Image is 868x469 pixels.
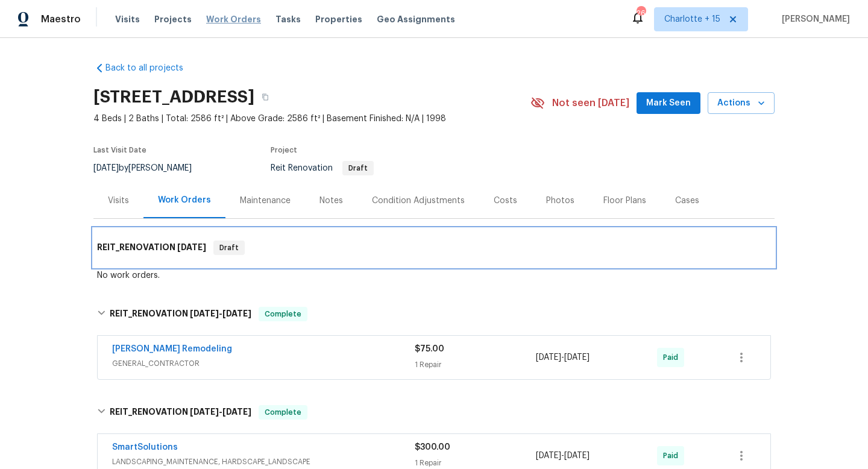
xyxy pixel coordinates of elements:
[536,353,561,362] span: [DATE]
[377,13,455,25] span: Geo Assignments
[112,443,178,452] a: SmartSolutions
[708,92,775,115] button: Actions
[546,195,574,207] div: Photos
[536,452,561,460] span: [DATE]
[663,351,683,364] span: Paid
[158,194,211,206] div: Work Orders
[260,308,306,320] span: Complete
[222,309,251,318] span: [DATE]
[177,243,206,251] span: [DATE]
[494,195,517,207] div: Costs
[112,456,415,468] span: LANDSCAPING_MAINTENANCE, HARDSCAPE_LANDSCAPE
[664,13,720,25] span: Charlotte + 15
[260,406,306,418] span: Complete
[222,408,251,416] span: [DATE]
[190,408,251,416] span: -
[344,165,373,172] span: Draft
[415,359,536,371] div: 1 Repair
[637,7,645,19] div: 264
[93,146,146,154] span: Last Visit Date
[97,241,206,255] h6: REIT_RENOVATION
[552,97,629,109] span: Not seen [DATE]
[108,195,129,207] div: Visits
[536,450,590,462] span: -
[637,92,700,115] button: Mark Seen
[93,164,119,172] span: [DATE]
[115,13,140,25] span: Visits
[254,86,276,108] button: Copy Address
[190,309,251,318] span: -
[93,295,775,333] div: REIT_RENOVATION [DATE]-[DATE]Complete
[215,242,244,254] span: Draft
[41,13,81,25] span: Maestro
[675,195,699,207] div: Cases
[93,91,254,103] h2: [STREET_ADDRESS]
[415,345,444,353] span: $75.00
[190,309,219,318] span: [DATE]
[415,457,536,469] div: 1 Repair
[97,269,771,282] div: No work orders.
[110,307,251,321] h6: REIT_RENOVATION
[93,161,206,175] div: by [PERSON_NAME]
[240,195,291,207] div: Maintenance
[275,15,301,24] span: Tasks
[154,13,192,25] span: Projects
[777,13,850,25] span: [PERSON_NAME]
[717,96,765,111] span: Actions
[603,195,646,207] div: Floor Plans
[646,96,691,111] span: Mark Seen
[93,393,775,432] div: REIT_RENOVATION [DATE]-[DATE]Complete
[372,195,465,207] div: Condition Adjustments
[93,228,775,267] div: REIT_RENOVATION [DATE]Draft
[564,353,590,362] span: [DATE]
[93,113,530,125] span: 4 Beds | 2 Baths | Total: 2586 ft² | Above Grade: 2586 ft² | Basement Finished: N/A | 1998
[206,13,261,25] span: Work Orders
[319,195,343,207] div: Notes
[271,146,297,154] span: Project
[112,345,232,353] a: [PERSON_NAME] Remodeling
[315,13,362,25] span: Properties
[536,351,590,364] span: -
[112,357,415,370] span: GENERAL_CONTRACTOR
[110,405,251,420] h6: REIT_RENOVATION
[415,443,450,452] span: $300.00
[663,450,683,462] span: Paid
[93,62,209,74] a: Back to all projects
[564,452,590,460] span: [DATE]
[190,408,219,416] span: [DATE]
[271,164,374,172] span: Reit Renovation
